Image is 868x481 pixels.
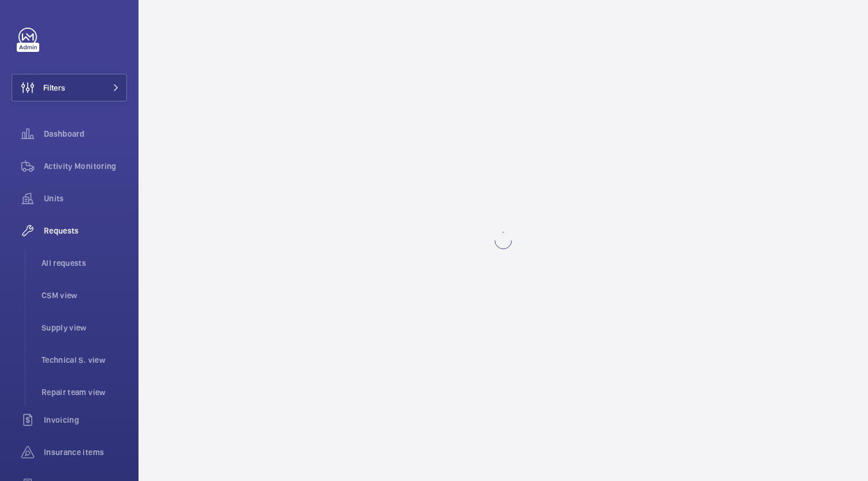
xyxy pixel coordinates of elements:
[42,257,127,269] span: All requests
[42,354,127,366] span: Technical S. view
[44,414,127,426] span: Invoicing
[42,322,127,333] span: Supply view
[12,74,127,102] button: Filters
[44,193,127,204] span: Units
[42,386,127,398] span: Repair team view
[44,160,127,172] span: Activity Monitoring
[42,290,127,301] span: CSM view
[44,225,127,236] span: Requests
[44,446,127,458] span: Insurance items
[43,82,65,93] span: Filters
[44,128,127,140] span: Dashboard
